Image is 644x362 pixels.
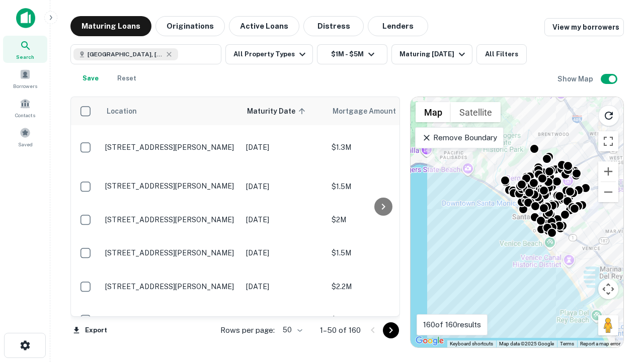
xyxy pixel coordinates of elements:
button: $1M - $5M [317,44,387,64]
span: [GEOGRAPHIC_DATA], [GEOGRAPHIC_DATA], [GEOGRAPHIC_DATA] [88,50,163,59]
button: All Filters [476,44,527,64]
button: Originations [155,16,225,36]
button: Export [70,323,110,338]
span: Mortgage Amount [333,105,409,117]
button: All Property Types [225,44,313,64]
a: Terms (opens in new tab) [560,341,574,346]
span: Maturity Date [247,105,308,117]
button: Show satellite imagery [451,102,501,122]
img: capitalize-icon.png [16,8,35,28]
img: Google [413,334,446,347]
a: Open this area in Google Maps (opens a new window) [413,334,446,347]
button: Map camera controls [598,279,618,299]
span: Map data ©2025 Google [499,341,554,346]
button: Lenders [368,16,428,36]
p: [STREET_ADDRESS][PERSON_NAME] [105,215,236,224]
p: [DATE] [246,142,321,153]
p: 160 of 160 results [423,319,481,331]
button: Toggle fullscreen view [598,131,618,151]
span: Location [106,105,137,117]
th: Mortgage Amount [327,97,437,125]
p: [STREET_ADDRESS][PERSON_NAME] [105,248,236,257]
a: View my borrowers [544,18,624,36]
div: 0 0 [411,97,623,347]
button: Go to next page [383,322,399,338]
p: [DATE] [246,181,321,192]
p: [STREET_ADDRESS][PERSON_NAME] [105,282,236,291]
div: 50 [279,323,304,337]
a: Report a map error [580,341,620,346]
th: Location [100,97,241,125]
span: Borrowers [13,82,37,90]
p: [DATE] [246,314,321,325]
a: Contacts [3,94,47,121]
button: Reload search area [598,105,619,126]
p: [STREET_ADDRESS][PERSON_NAME] [105,182,236,191]
a: Saved [3,123,47,150]
p: [DATE] [246,247,321,258]
p: $1.3M [332,142,432,153]
span: Search [16,53,34,61]
span: Contacts [15,111,35,119]
p: Remove Boundary [422,132,497,144]
button: Keyboard shortcuts [450,340,493,347]
button: Show street map [416,102,451,122]
a: Borrowers [3,65,47,92]
button: Save your search to get updates of matches that match your search criteria. [74,68,107,88]
p: Rows per page: [220,324,275,336]
th: Maturity Date [241,97,327,125]
button: Maturing Loans [70,16,151,36]
p: [STREET_ADDRESS][PERSON_NAME] [105,315,236,324]
span: Saved [18,140,33,148]
p: $1.3M [332,314,432,325]
p: [DATE] [246,281,321,292]
iframe: Chat Widget [594,282,644,330]
button: Reset [111,68,143,88]
p: $2M [332,214,432,225]
p: $2.2M [332,281,432,292]
p: 1–50 of 160 [320,324,361,336]
p: [STREET_ADDRESS][PERSON_NAME] [105,143,236,152]
button: Zoom out [598,182,618,202]
button: Zoom in [598,161,618,182]
p: [DATE] [246,214,321,225]
p: $1.5M [332,247,432,258]
button: Active Loans [229,16,299,36]
button: Maturing [DATE] [391,44,472,64]
h6: Show Map [557,73,595,84]
button: Distress [303,16,364,36]
a: Search [3,36,47,63]
p: $1.5M [332,181,432,192]
div: Maturing [DATE] [399,48,468,60]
